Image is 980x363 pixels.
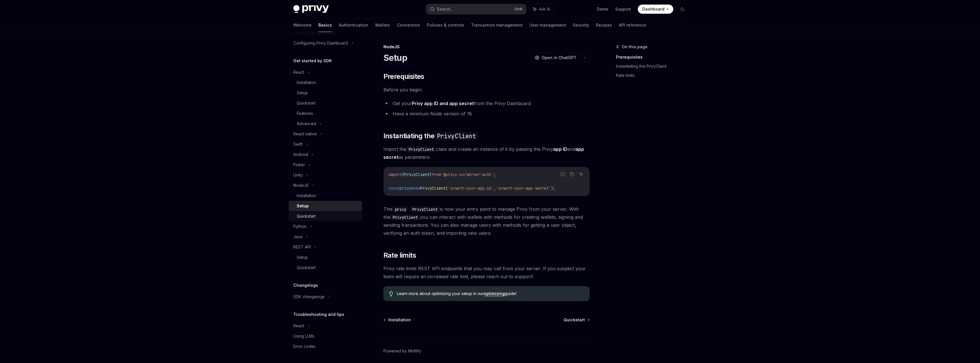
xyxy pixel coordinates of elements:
[494,186,496,191] span: ,
[293,244,311,250] div: REST API
[293,5,329,13] img: dark logo
[400,186,411,191] span: privy
[297,79,316,86] div: Installation
[297,254,308,261] div: Setup
[297,89,308,96] div: Setup
[471,18,522,32] a: Transaction management
[383,99,590,107] li: Get your from the Privy Dashboard
[389,291,393,296] svg: Tip
[615,6,631,12] a: Support
[514,7,523,11] span: Ctrl K
[297,120,316,127] div: Advanced
[529,4,554,14] button: Ask AI
[293,172,303,179] div: Unity
[402,172,404,177] span: {
[297,192,316,199] div: Installation
[289,201,362,211] a: Setup
[289,211,362,221] a: Quickstart
[397,18,420,32] a: Connectors
[531,53,580,63] button: Open in ChatGPT
[388,317,411,323] span: Installation
[289,190,362,201] a: Installation
[383,72,424,81] span: Prerequisites
[616,71,692,80] a: Rate limits
[390,214,420,220] code: PrivyClient
[293,57,332,64] h5: Get started by SDK
[642,6,664,12] span: Dashboard
[404,172,429,177] span: PrivyClient
[289,341,362,352] a: Error codes
[484,291,505,296] a: optimizing
[406,146,436,153] code: PrivyClient
[289,98,362,108] a: Quickstart
[339,18,368,32] a: Authentication
[435,132,478,141] code: PrivyClient
[293,282,318,289] h5: Changelogs
[293,311,344,318] h5: Troubleshooting and tips
[441,172,494,177] span: '@privy-io/server-auth'
[383,86,590,94] span: Before you begin:
[383,251,416,260] span: Rate limits
[289,252,362,262] a: Setup
[293,293,325,300] div: SDK changelogs
[297,213,316,220] div: Quickstart
[383,264,590,280] span: Privy rate limits REST API endpoints that you may call from your server. If you suspect your team...
[410,206,440,212] code: PrivyClient
[289,331,362,341] a: Using LLMs
[297,110,313,117] div: Features
[577,171,585,178] button: Ask AI
[420,186,446,191] span: PrivyClient
[616,62,692,71] a: Instantiating the PrivyClient
[293,141,302,148] div: Swift
[293,223,306,230] div: Python
[553,146,567,152] strong: app ID
[293,322,304,329] div: React
[293,161,305,168] div: Flutter
[293,18,312,32] a: Welcome
[388,186,400,191] span: const
[597,6,608,12] a: Demo
[539,6,550,12] span: Ask AI
[383,53,407,63] h1: Setup
[293,182,309,189] div: NodeJS
[678,5,687,14] button: Toggle dark mode
[289,262,362,273] a: Quickstart
[432,172,441,177] span: from
[619,18,646,32] a: API reference
[293,233,302,240] div: Java
[393,206,409,212] code: privy
[383,145,590,161] span: Import the class and create an instance of it by passing the Privy and as parameters.
[383,348,421,354] a: Powered by Mintlify
[413,186,420,191] span: new
[383,44,590,50] div: NodeJS
[426,4,526,14] button: Search...CtrlK
[383,131,478,141] span: Instantiating the
[293,40,348,47] div: Configuring Privy Dashboard
[573,18,589,32] a: Security
[318,18,332,32] a: Basics
[437,6,453,13] div: Search...
[411,186,413,191] span: =
[529,18,566,32] a: User management
[383,110,590,118] li: Have a minimum Node version of 18
[297,202,309,209] div: Setup
[564,317,585,323] span: Quickstart
[375,18,390,32] a: Wallets
[616,53,692,62] a: Prerequisites
[384,317,411,323] a: Installation
[559,171,567,178] button: Report incorrect code
[496,186,551,191] span: 'insert-your-app-secret'
[297,264,316,271] div: Quickstart
[293,343,316,350] div: Error codes
[297,100,316,107] div: Quickstart
[293,333,314,340] div: Using LLMs
[289,88,362,98] a: Setup
[448,186,494,191] span: 'insert-your-app-id'
[494,172,496,177] span: ;
[427,18,464,32] a: Policies & controls
[383,205,590,237] span: This is now your entry point to manage Privy from your server. With the you can interact with wal...
[446,186,448,191] span: (
[293,131,317,137] div: React native
[412,101,474,107] a: Privy app ID and app secret
[596,18,612,32] a: Recipes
